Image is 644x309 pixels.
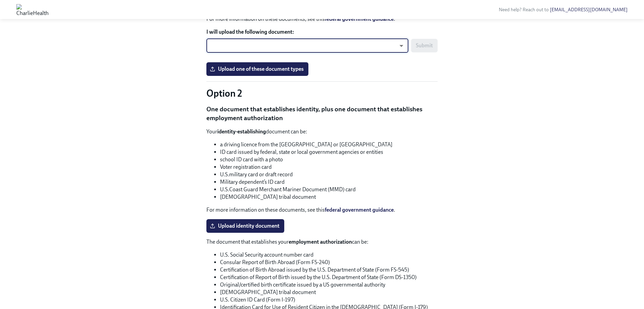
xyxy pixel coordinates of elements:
[211,66,304,72] span: Upload one of these document types
[206,105,438,122] p: One document that establishes identity, plus one document that establishes employment authorization
[220,193,438,201] li: [DEMOGRAPHIC_DATA] tribal document
[220,259,438,266] li: Consular Report of Birth Abroad (Form FS-240)
[220,141,438,148] li: a driving licence from the [GEOGRAPHIC_DATA] or [GEOGRAPHIC_DATA]
[206,28,438,36] label: I will upload the following document:
[220,171,438,178] li: U.S.military card or draft record
[220,281,438,289] li: Original/certified birth certificate issued by a US governmental authority
[206,206,438,214] p: For more information on these documents, see this .
[220,274,438,281] li: Certification of Report of Birth issued by the U.S. Department of State (Form DS-1350)
[206,15,438,23] p: For more information on these documents, see this .
[206,38,408,53] div: ​
[550,7,628,13] a: [EMAIL_ADDRESS][DOMAIN_NAME]
[16,4,49,15] img: CharlieHealth
[220,251,438,259] li: U.S. Social Security account number card
[206,238,438,246] p: The document that establishes your can be:
[325,207,394,213] a: federal government guidance
[220,148,438,156] li: ID card issued by federal, state or local government agencies or entities
[220,296,438,304] li: U.S. Citizen ID Card (Form I-197)
[206,219,284,233] label: Upload identity document
[220,163,438,171] li: Voter registration card
[217,128,266,135] strong: identity-establishing
[220,178,438,186] li: Military dependent’s ID card
[220,266,438,274] li: Certification of Birth Abroad issued by the U.S. Department of State (Form FS-545)
[220,156,438,163] li: school ID card with a photo
[206,128,438,135] p: Your document can be:
[206,87,438,99] p: Option 2
[220,186,438,193] li: U.S.Coast Guard Merchant Mariner Document (MMD) card
[220,289,438,296] li: [DEMOGRAPHIC_DATA] tribal document
[206,62,308,76] label: Upload one of these document types
[289,239,352,245] strong: employment authorization
[499,7,628,13] span: Need help? Reach out to
[211,223,279,229] span: Upload identity document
